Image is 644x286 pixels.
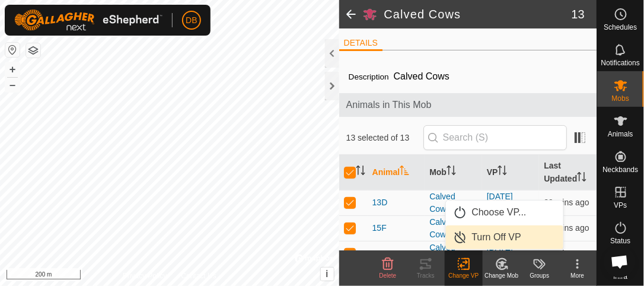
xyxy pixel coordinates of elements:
div: Calved Cows [429,241,477,266]
span: 21F [372,247,387,260]
input: Search (S) [423,125,567,150]
span: Neckbands [602,166,638,173]
h2: Calved Cows [384,7,572,21]
span: Delete [380,272,397,279]
p-sorticon: Activate to sort [498,167,507,177]
span: i [326,269,328,279]
div: Tracks [407,271,445,280]
span: 11 Sept 2025, 6:03 pm [544,223,589,233]
label: Description [349,72,389,81]
div: Groups [521,271,559,280]
th: Last Updated [539,155,597,190]
button: i [321,268,334,281]
th: VP [482,155,540,190]
div: Change Mob [483,271,521,280]
button: + [5,62,20,77]
span: Notifications [601,59,640,66]
button: Reset Map [5,43,20,57]
img: Gallagher Logo [14,9,162,31]
span: Infra [613,273,627,280]
div: Calved Cows [429,190,477,215]
span: 13D [372,196,388,209]
li: Choose VP... [446,201,563,224]
span: Turn Off VP [472,230,522,244]
span: 15F [372,222,387,234]
p-sorticon: Activate to sort [577,174,586,183]
div: Open chat [604,246,636,278]
button: – [5,78,20,92]
p-sorticon: Activate to sort [400,167,409,177]
span: Mobs [612,95,629,102]
span: 13 [572,5,585,23]
span: 13 selected of 13 [346,132,423,144]
a: Contact Us [181,271,216,281]
span: Calved Cows [389,66,454,86]
div: Calved Cows [429,216,477,241]
div: Change VP [445,271,483,280]
span: Status [610,237,630,244]
span: Animals [608,131,633,138]
span: Schedules [604,24,637,31]
span: 11 Sept 2025, 6:03 pm [544,198,589,207]
span: VPs [614,202,627,209]
span: DB [186,14,197,27]
li: DETAILS [339,37,382,51]
span: 11 Sept 2025, 6:02 pm [544,249,589,258]
a: [DATE] 194221 [487,192,515,214]
th: Mob [425,155,482,190]
li: Turn Off VP [446,225,563,249]
a: Privacy Policy [123,271,167,281]
p-sorticon: Activate to sort [447,167,456,177]
span: Choose VP... [472,205,527,220]
button: Map Layers [26,43,40,58]
span: Animals in This Mob [346,98,589,112]
p-sorticon: Activate to sort [356,167,365,177]
div: More [559,271,597,280]
th: Animal [368,155,425,190]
